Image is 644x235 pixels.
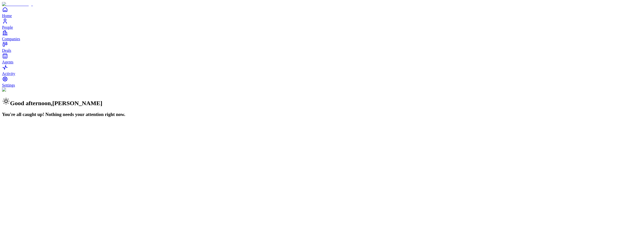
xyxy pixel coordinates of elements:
[2,76,642,87] a: Settings
[2,64,642,76] a: Activity
[2,71,15,76] span: Activity
[2,37,20,41] span: Companies
[2,88,26,92] img: Background
[2,7,642,18] a: Home
[2,97,642,107] h2: Good afternoon , [PERSON_NAME]
[2,18,642,29] a: People
[2,2,33,7] img: Item Brain Logo
[2,41,642,53] a: Deals
[2,30,642,41] a: Companies
[2,14,12,18] span: Home
[2,48,11,53] span: Deals
[2,53,642,64] a: Agents
[2,60,13,64] span: Agents
[2,25,13,29] span: People
[2,112,642,117] h3: You're all caught up! Nothing needs your attention right now.
[2,83,15,87] span: Settings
